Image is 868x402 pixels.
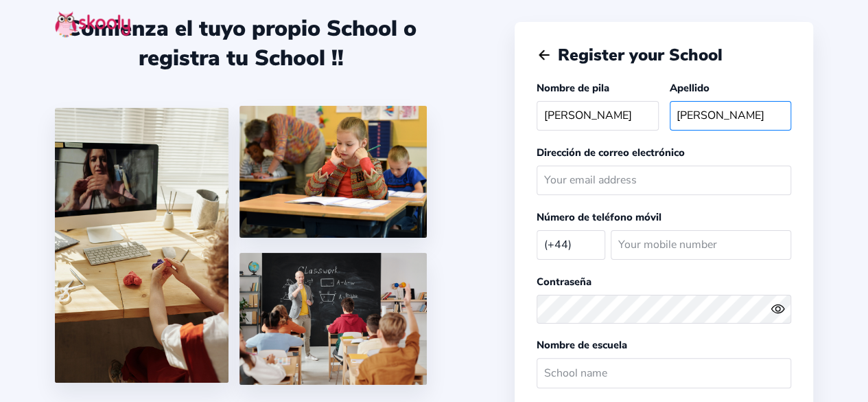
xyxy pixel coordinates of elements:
img: 5.png [239,253,427,385]
img: 1.jpg [55,108,228,383]
input: School name [537,358,791,388]
label: Nombre de escuela [537,338,627,352]
label: Dirección de correo electrónico [537,146,685,159]
label: Apellido [670,81,709,95]
input: Your first name [537,101,658,131]
label: Contraseña [537,275,591,289]
button: arrow back outline [537,47,552,63]
input: Your email address [537,166,791,195]
input: Your mobile number [611,230,791,260]
label: Nombre de pila [537,81,609,95]
input: Your last name [670,101,791,131]
ion-icon: eye outline [771,302,785,316]
label: Número de teléfono móvil [537,210,661,224]
span: Register your School [558,44,723,66]
img: skooly-logo.png [55,11,130,38]
button: eye outlineeye off outline [771,302,791,316]
img: 4.png [239,106,427,238]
